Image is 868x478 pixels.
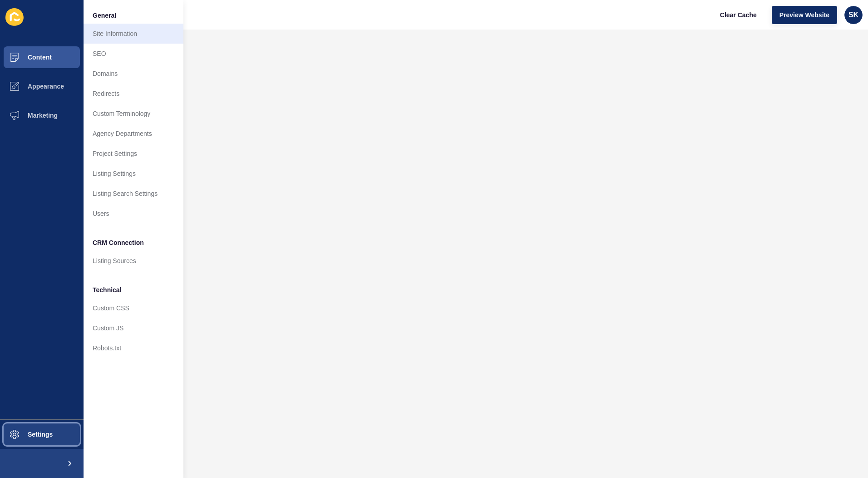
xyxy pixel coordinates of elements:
a: Listing Search Settings [84,184,183,204]
a: Agency Departments [84,124,183,144]
button: Preview Website [772,6,837,24]
a: Robots.txt [84,338,183,358]
span: General [93,11,116,20]
span: SK [848,10,858,20]
span: Technical [93,285,122,294]
a: Listing Settings [84,164,183,184]
a: Custom CSS [84,298,183,318]
button: Clear Cache [712,6,764,24]
a: Custom JS [84,318,183,338]
a: Redirects [84,84,183,104]
a: Site Information [84,24,183,44]
a: Listing Sources [84,251,183,271]
span: CRM Connection [93,238,144,247]
span: Preview Website [779,10,829,20]
a: SEO [84,44,183,64]
a: Custom Terminology [84,104,183,124]
a: Users [84,204,183,224]
span: Clear Cache [720,10,757,20]
a: Project Settings [84,144,183,164]
a: Domains [84,64,183,84]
